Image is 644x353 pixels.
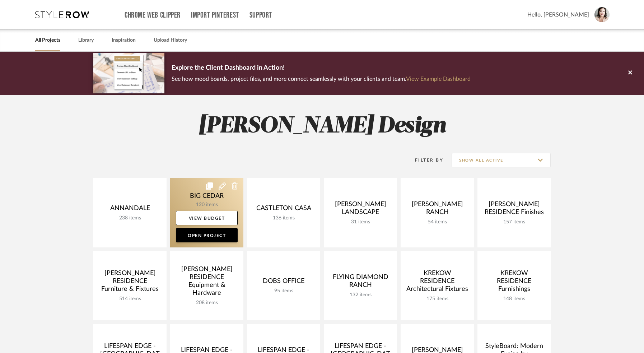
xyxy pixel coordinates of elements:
p: Explore the Client Dashboard in Action! [172,62,471,74]
div: 132 items [330,292,391,298]
div: Filter By [406,157,443,164]
a: Upload History [154,36,187,45]
div: CASTLETON CASA [253,204,314,215]
div: 54 items [406,219,468,225]
img: avatar [594,7,610,22]
a: All Projects [35,36,60,45]
div: FLYING DIAMOND RANCH [330,273,391,292]
div: 208 items [176,300,238,306]
img: d5d033c5-7b12-40c2-a960-1ecee1989c38.png [93,53,164,93]
div: [PERSON_NAME] RESIDENCE Furniture & Fixtures [99,269,161,296]
div: DOBS OFFICE [253,277,314,288]
div: 514 items [99,296,161,302]
div: ANNANDALE [99,204,161,215]
div: [PERSON_NAME] RANCH [406,200,468,219]
a: Open Project [176,228,238,242]
div: [PERSON_NAME] LANDSCAPE [330,200,391,219]
a: Library [78,36,94,45]
a: Chrome Web Clipper [125,12,181,18]
a: Import Pinterest [191,12,239,18]
h2: [PERSON_NAME] Design [64,113,580,140]
div: 136 items [253,215,314,221]
a: Support [249,12,272,18]
div: KREKOW RESIDENCE Furnishings [483,269,545,296]
span: Hello, [PERSON_NAME] [527,10,589,19]
div: 31 items [330,219,391,225]
div: 157 items [483,219,545,225]
div: 238 items [99,215,161,221]
a: View Example Dashboard [406,76,471,82]
div: [PERSON_NAME] RESIDENCE Finishes [483,200,545,219]
p: See how mood boards, project files, and more connect seamlessly with your clients and team. [172,74,471,84]
div: 175 items [406,296,468,302]
a: View Budget [176,211,238,225]
div: [PERSON_NAME] RESIDENCE Equipment & Hardware [176,265,238,300]
div: 148 items [483,296,545,302]
a: Inspiration [112,36,136,45]
div: KREKOW RESIDENCE Architectural Fixtures [406,269,468,296]
div: 95 items [253,288,314,294]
